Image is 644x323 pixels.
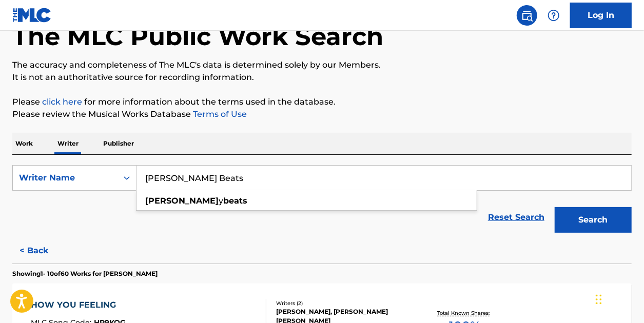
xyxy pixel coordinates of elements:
[145,196,219,206] strong: [PERSON_NAME]
[555,207,632,233] button: Search
[570,3,632,28] a: Log In
[521,9,533,22] img: search
[543,5,564,26] div: Help
[548,9,560,22] img: help
[100,133,137,154] p: Publisher
[191,109,247,119] a: Terms of Use
[12,96,632,108] p: Please for more information about the terms used in the database.
[517,5,537,26] a: Public Search
[42,97,82,107] a: click here
[593,274,644,323] iframe: Chat Widget
[12,8,52,23] img: MLC Logo
[12,71,632,84] p: It is not an authoritative source for recording information.
[483,206,550,229] a: Reset Search
[219,196,223,206] span: y
[223,196,247,206] strong: beats
[12,269,158,278] p: Showing 1 - 10 of 60 Works for [PERSON_NAME]
[437,309,492,317] p: Total Known Shares:
[12,133,36,154] p: Work
[276,299,414,307] div: Writers ( 2 )
[12,21,383,52] h1: The MLC Public Work Search
[596,284,602,315] div: Drag
[54,133,82,154] p: Writer
[12,165,632,238] form: Search Form
[12,59,632,71] p: The accuracy and completeness of The MLC's data is determined solely by our Members.
[31,299,126,311] div: HOW YOU FEELING
[19,172,111,184] div: Writer Name
[12,108,632,120] p: Please review the Musical Works Database
[12,238,74,264] button: < Back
